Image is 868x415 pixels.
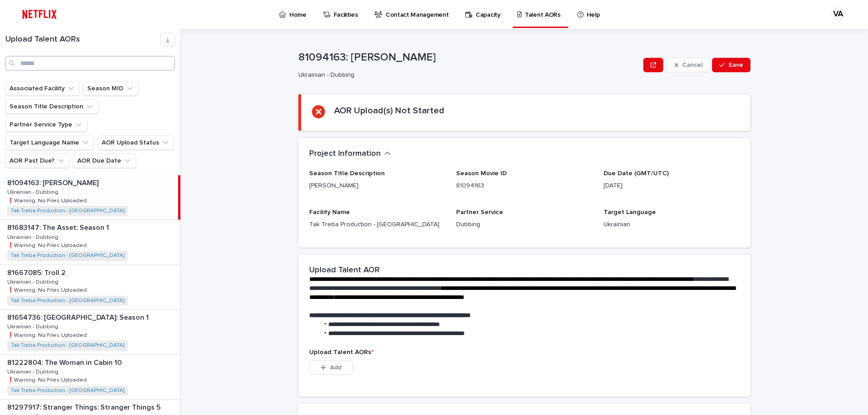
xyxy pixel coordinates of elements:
p: 81094163: [PERSON_NAME] [298,51,640,64]
p: Ukrainian [604,220,740,229]
a: Tak Treba Production - [GEOGRAPHIC_DATA] [11,208,124,214]
button: Save [712,58,750,72]
input: Search [5,56,175,70]
p: ❗️Warning: No Files Uploaded [7,331,89,339]
a: Tak Treba Production - [GEOGRAPHIC_DATA] [11,252,124,259]
h2: Project Information [309,149,381,159]
span: Partner Service [456,209,503,215]
span: Add [330,364,341,371]
button: AOR Due Date [73,154,136,168]
span: Facility Name [309,209,350,215]
button: Add [309,360,353,375]
span: Target Language [604,209,656,215]
span: Due Date (GMT/UTC) [604,170,669,177]
img: ifQbXi3ZQGMSEF7WDB7W [18,5,61,23]
button: Partner Service Type [5,117,87,132]
p: ❗️Warning: No Files Uploaded [7,241,89,249]
p: Ukrainian - Dubbing [298,71,636,79]
p: Ukrainian - Dubbing [7,233,60,241]
a: Tak Treba Production - [GEOGRAPHIC_DATA] [11,298,124,304]
span: Season Title Description [309,170,385,177]
button: Target Language Name [5,135,94,150]
p: 81094163: [PERSON_NAME] [7,177,100,187]
h2: Upload Talent AOR [309,266,380,275]
span: Cancel [682,62,703,68]
button: AOR Upload Status [98,135,174,150]
p: Tak Treba Production - [GEOGRAPHIC_DATA] [309,220,445,229]
h1: Upload Talent AORs [5,35,160,45]
p: Ukrainian - Dubbing [7,277,60,285]
p: Dubbing [456,220,592,229]
h2: AOR Upload(s) Not Started [334,105,444,116]
button: Project Information [309,149,391,159]
p: 81683147: The Asset: Season 1 [7,222,111,232]
button: Associated Facility [5,81,80,96]
p: ❗️Warning: No Files Uploaded [7,196,89,204]
p: Ukrainian - Dubbing [7,322,60,330]
p: 81297917: Stranger Things: Stranger Things 5 [7,401,162,412]
span: Upload Talent AORs [309,349,373,355]
p: 81667085: Troll 2 [7,267,67,277]
span: Save [728,62,743,68]
p: 81654736: [GEOGRAPHIC_DATA]: Season 1 [7,312,151,322]
p: 81094163 [456,181,592,191]
div: VA [831,7,845,22]
button: Cancel [667,58,710,72]
button: AOR Past Due? [5,154,70,168]
button: Season MID [83,81,138,96]
p: [PERSON_NAME] [309,181,445,191]
button: Season Title Description [5,99,98,114]
a: Tak Treba Production - [GEOGRAPHIC_DATA] [11,387,124,394]
p: [DATE] [604,181,740,191]
p: ❗️Warning: No Files Uploaded [7,285,89,294]
p: Ukrainian - Dubbing [7,367,60,375]
span: Season Movie ID [456,170,507,177]
p: 81222804: The Woman in Cabin 10 [7,357,123,367]
a: Tak Treba Production - [GEOGRAPHIC_DATA] [11,342,124,349]
p: ❗️Warning: No Files Uploaded [7,375,89,383]
p: Ukrainian - Dubbing [7,187,60,196]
